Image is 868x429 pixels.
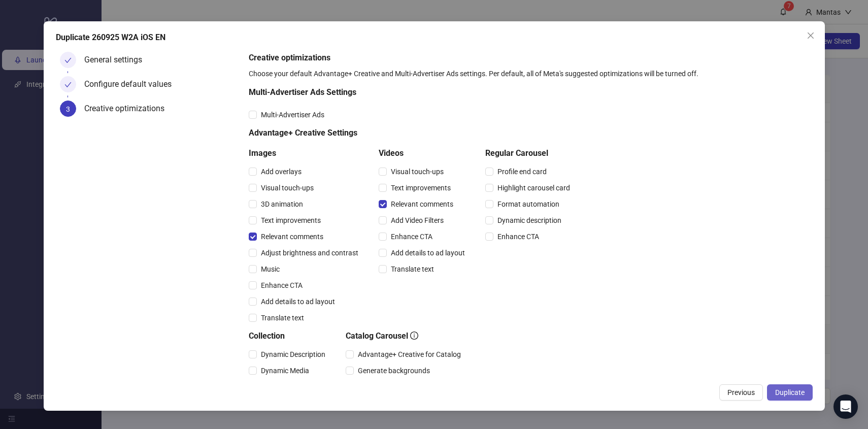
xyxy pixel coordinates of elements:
span: Previous [727,388,755,397]
span: Dynamic Media [257,365,313,376]
span: Text improvements [257,215,325,226]
div: Creative optimizations [84,101,173,117]
span: Relevant comments [387,199,457,210]
span: Multi-Advertiser Ads [257,109,328,120]
span: Add details to ad layout [387,247,469,258]
div: General settings [84,52,150,68]
h5: Multi-Advertiser Ads Settings [249,86,574,98]
span: 3D animation [257,199,307,210]
span: Duplicate [775,388,805,397]
span: Dynamic Description [257,349,329,360]
span: Enhance CTA [493,231,543,242]
span: Highlight carousel card [493,182,574,193]
span: Adjust brightness and contrast [257,247,362,258]
span: Enhance CTA [257,280,307,291]
h5: Catalog Carousel [346,330,465,342]
div: Open Intercom Messenger [833,394,858,419]
span: info-circle [410,332,418,340]
span: Format automation [493,199,563,210]
span: 3 [66,105,70,113]
button: Close [803,27,819,44]
span: Profile end card [493,166,551,177]
span: Add overlays [257,166,306,177]
span: Enhance CTA [387,231,437,242]
h5: Advantage+ Creative Settings [249,127,574,139]
h5: Collection [249,330,329,342]
span: Text improvements [387,182,455,193]
span: Relevant comments [257,231,327,242]
span: Generate backgrounds [354,365,434,376]
button: Duplicate [767,384,813,401]
div: Configure default values [84,76,180,92]
div: Duplicate 260925 W2A iOS EN [56,31,813,44]
div: Choose your default Advantage+ Creative and Multi-Advertiser Ads settings. Per default, all of Me... [249,68,808,79]
h5: Creative optimizations [249,52,808,64]
span: check [64,81,72,88]
span: Add details to ad layout [257,296,339,307]
span: Visual touch-ups [387,166,448,177]
span: close [807,31,815,40]
span: Translate text [387,263,438,275]
h5: Regular Carousel [485,147,574,159]
button: Previous [719,384,763,401]
span: Music [257,263,284,275]
span: Dynamic description [493,215,565,226]
span: Visual touch-ups [257,182,318,193]
span: Translate text [257,312,308,323]
span: Add Video Filters [387,215,448,226]
span: check [64,57,72,64]
h5: Videos [379,147,469,159]
span: Advantage+ Creative for Catalog [354,349,465,360]
h5: Images [249,147,362,159]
